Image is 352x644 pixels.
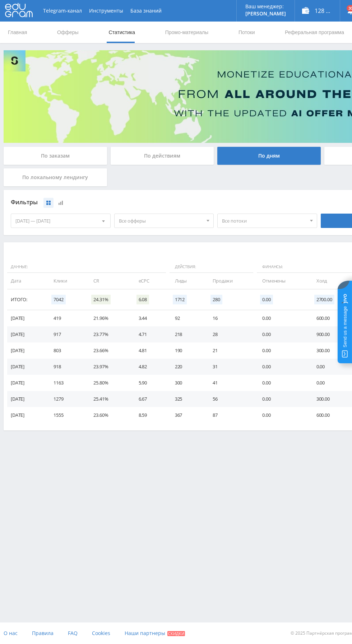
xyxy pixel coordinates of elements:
[165,22,209,43] a: Промо-материалы
[11,197,317,208] div: Фильтры
[131,310,168,326] td: 3.44
[168,342,205,359] td: 190
[168,359,205,375] td: 220
[86,342,131,359] td: 23.66%
[46,326,86,342] td: 917
[314,295,334,304] span: 2700.00
[32,622,54,644] a: Правила
[4,147,107,165] div: По заказам
[11,214,110,228] div: [DATE] — [DATE]
[168,391,205,407] td: 325
[7,342,46,359] td: [DATE]
[238,22,256,43] a: Потоки
[86,326,131,342] td: 23.77%
[46,273,86,289] td: Клики
[7,359,46,375] td: [DATE]
[131,326,168,342] td: 4.71
[170,261,253,273] span: Действия:
[125,630,165,636] span: Наши партнеры
[86,273,131,289] td: CR
[86,375,131,391] td: 25.80%
[168,326,205,342] td: 218
[131,391,168,407] td: 6.67
[255,342,309,359] td: 0.00
[205,310,255,326] td: 16
[7,273,46,289] td: Дата
[68,630,78,636] span: FAQ
[168,310,205,326] td: 92
[136,295,149,304] span: 6.08
[119,214,203,228] span: Все офферы
[131,273,168,289] td: eCPC
[205,359,255,375] td: 31
[4,168,107,186] div: По локальному лендингу
[255,273,309,289] td: Отменены
[7,375,46,391] td: [DATE]
[56,22,79,43] a: Офферы
[46,407,86,423] td: 1555
[168,375,205,391] td: 300
[46,359,86,375] td: 918
[86,359,131,375] td: 23.97%
[46,342,86,359] td: 803
[46,375,86,391] td: 1163
[7,407,46,423] td: [DATE]
[205,273,255,289] td: Продажи
[205,391,255,407] td: 56
[4,630,18,636] span: О нас
[210,295,222,304] span: 280
[245,4,286,9] p: Ваш менеджер:
[131,359,168,375] td: 4.82
[131,342,168,359] td: 4.81
[86,391,131,407] td: 25.41%
[260,295,273,304] span: 0.00
[222,214,306,228] span: Все потоки
[7,261,166,273] span: Данные:
[125,622,185,644] a: Наши партнеры Скидки
[46,391,86,407] td: 1279
[91,295,110,304] span: 24.31%
[7,391,46,407] td: [DATE]
[255,375,309,391] td: 0.00
[111,147,214,165] div: По действиям
[205,326,255,342] td: 28
[255,391,309,407] td: 0.00
[108,22,136,43] a: Статистика
[205,375,255,391] td: 41
[86,310,131,326] td: 21.96%
[255,310,309,326] td: 0.00
[131,375,168,391] td: 5.90
[205,407,255,423] td: 87
[92,630,110,636] span: Cookies
[255,359,309,375] td: 0.00
[51,295,65,304] span: 7042
[255,326,309,342] td: 0.00
[131,407,168,423] td: 8.59
[7,289,46,310] td: Итого:
[168,407,205,423] td: 367
[46,310,86,326] td: 419
[255,407,309,423] td: 0.00
[86,407,131,423] td: 23.60%
[245,11,286,17] p: [PERSON_NAME]
[7,326,46,342] td: [DATE]
[217,147,321,165] div: По дням
[168,273,205,289] td: Лиды
[32,630,54,636] span: Правила
[173,295,187,304] span: 1712
[92,622,110,644] a: Cookies
[4,622,18,644] a: О нас
[205,342,255,359] td: 21
[284,22,345,43] a: Реферальная программа
[167,631,185,636] span: Скидки
[68,622,78,644] a: FAQ
[7,310,46,326] td: [DATE]
[7,22,28,43] a: Главная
